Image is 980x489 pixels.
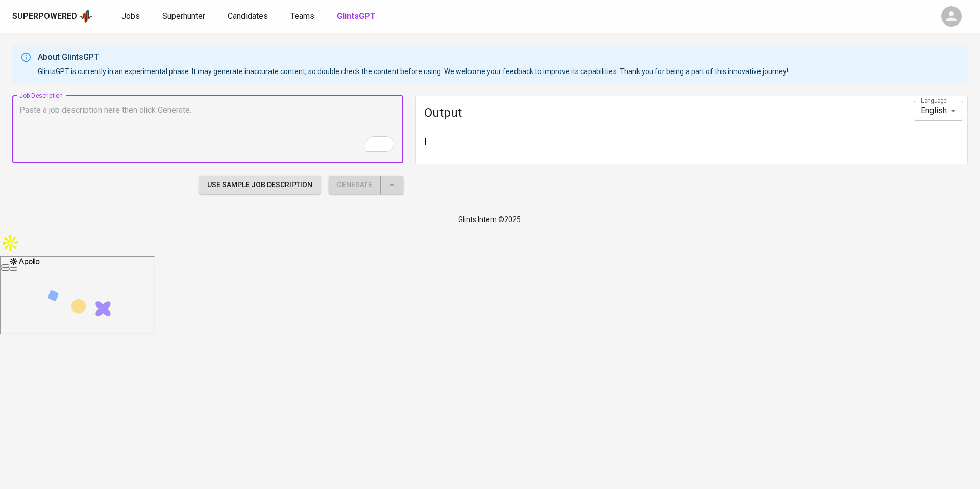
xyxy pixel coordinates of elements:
div: English [914,101,963,121]
button: Use Sample Job Description [199,176,321,194]
a: Teams [290,10,316,22]
span: Candidates [228,11,268,21]
span: Use Sample Job Description [207,179,312,191]
a: Superhunter [162,10,207,22]
b: GlintsGPT [337,11,376,21]
a: Jobs [121,10,142,22]
div: GlintsGPT is currently in an experimental phase. It may generate inaccurate content, so double ch... [38,48,788,81]
span: Jobs [121,11,140,21]
img: app logo [79,9,93,24]
textarea: To enrich screen reader interactions, please activate Accessibility in Grammarly extension settings [19,105,396,154]
span: Superhunter [162,11,205,21]
span: Teams [290,11,314,21]
div: Superpowered [12,11,77,22]
span: Output [424,105,914,121]
a: GlintsGPT [337,10,378,22]
a: Candidates [228,10,270,22]
a: Superpoweredapp logo [12,9,93,24]
div: About GlintsGPT [38,51,788,63]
